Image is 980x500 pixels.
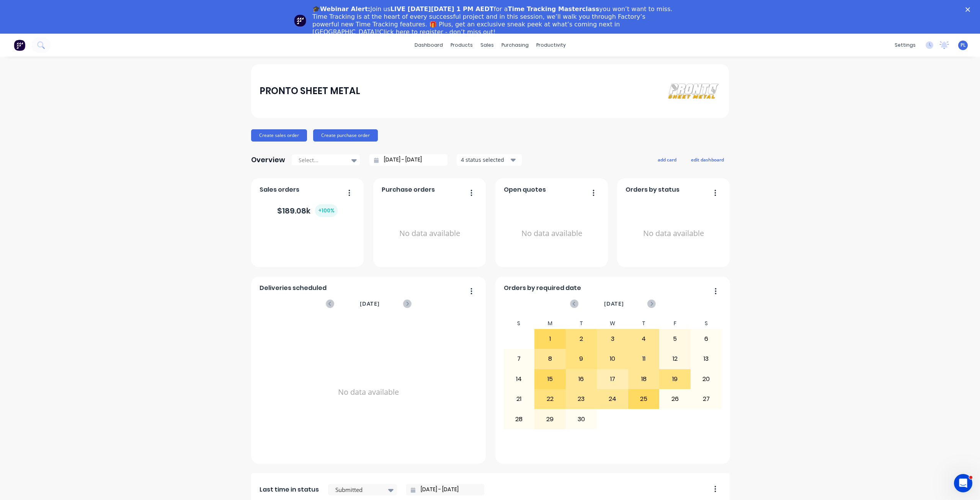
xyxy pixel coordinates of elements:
[566,389,597,409] div: 23
[686,155,729,164] button: edit dashboard
[629,370,659,389] div: 18
[566,370,597,389] div: 16
[313,129,378,142] button: Create purchase order
[14,39,25,51] img: Factory
[653,155,681,164] button: add card
[504,409,534,428] div: 28
[629,349,659,368] div: 11
[508,5,599,13] b: Time Tracking Masterclass
[691,370,722,389] div: 20
[503,318,535,329] div: S
[566,329,597,349] div: 2
[504,370,534,389] div: 14
[965,7,973,11] div: Close
[277,204,338,217] div: $ 189.08k
[604,300,624,308] span: [DATE]
[504,185,546,194] span: Open quotes
[260,185,299,194] span: Sales orders
[415,484,481,495] input: Filter by date
[597,318,628,329] div: W
[312,5,674,36] div: Join us for a you won’t want to miss. Time Tracking is at the heart of every successful project a...
[534,318,566,329] div: M
[535,349,565,368] div: 8
[382,185,435,194] span: Purchase orders
[457,154,522,166] button: 4 status selected
[504,349,534,368] div: 7
[660,389,690,409] div: 26
[447,39,477,51] div: products
[691,318,722,329] div: S
[535,389,565,409] div: 22
[498,39,532,51] div: purchasing
[628,318,660,329] div: T
[532,39,570,51] div: productivity
[691,389,722,409] div: 27
[566,318,597,329] div: T
[411,39,447,51] a: dashboard
[461,156,509,164] div: 4 status selected
[691,329,722,349] div: 6
[660,329,690,349] div: 5
[691,349,722,368] div: 13
[260,485,319,494] span: Last time in status
[626,197,722,270] div: No data available
[667,83,720,99] img: PRONTO SHEET METAL
[260,318,478,466] div: No data available
[629,329,659,349] div: 4
[960,42,966,49] span: PL
[477,39,498,51] div: sales
[260,83,360,99] div: PRONTO SHEET METAL
[597,329,628,349] div: 3
[954,474,972,492] iframe: Intercom live chat
[626,185,679,194] span: Orders by status
[504,389,534,409] div: 21
[597,389,628,409] div: 24
[660,370,690,389] div: 19
[251,129,307,142] button: Create sales order
[566,409,597,428] div: 30
[891,39,920,51] div: settings
[379,28,496,36] a: Click here to register - don’t miss out!
[251,152,285,168] div: Overview
[629,389,659,409] div: 25
[535,409,565,428] div: 29
[294,15,306,27] img: Profile image for Team
[504,197,600,270] div: No data available
[360,300,380,308] span: [DATE]
[390,5,494,13] b: LIVE [DATE][DATE] 1 PM AEDT
[659,318,691,329] div: F
[597,370,628,389] div: 17
[382,197,478,270] div: No data available
[504,283,581,293] span: Orders by required date
[597,349,628,368] div: 10
[566,349,597,368] div: 9
[312,5,370,13] b: 🎓Webinar Alert:
[660,349,690,368] div: 12
[535,329,565,349] div: 1
[535,370,565,389] div: 15
[315,204,338,217] div: + 100 %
